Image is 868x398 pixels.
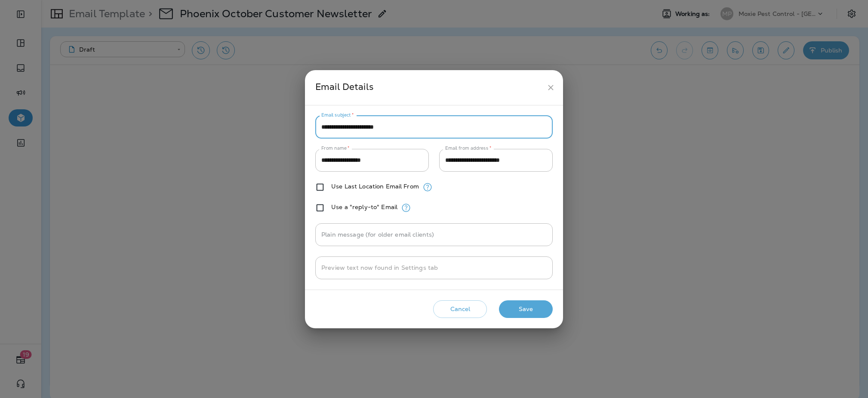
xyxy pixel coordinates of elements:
button: close [543,80,559,96]
label: Email subject [321,112,354,118]
button: Cancel [433,300,487,318]
div: Email Details [315,80,543,96]
label: Use Last Location Email From [331,183,419,190]
label: From name [321,145,350,151]
button: Save [499,300,553,318]
label: Email from address [445,145,491,151]
label: Use a "reply-to" Email [331,204,397,210]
